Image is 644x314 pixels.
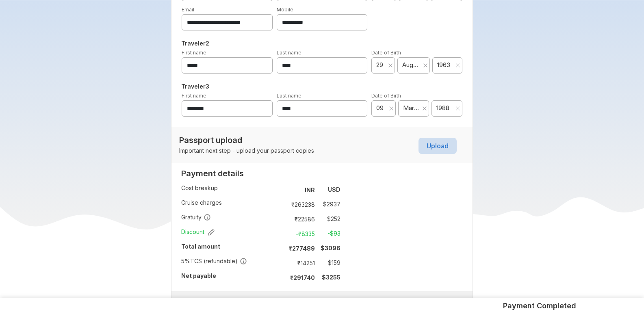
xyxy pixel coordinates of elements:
label: Last name [277,93,301,99]
strong: USD [328,186,340,193]
span: March [403,104,419,112]
td: -₹ 8335 [284,228,318,239]
svg: close [455,106,460,111]
span: 29 [376,61,386,69]
svg: close [389,106,394,111]
td: $ 2937 [318,199,340,210]
h2: Payment details [181,169,340,178]
td: : [281,241,284,256]
h5: Traveler 2 [180,39,464,48]
td: Cost breakup [181,182,280,197]
strong: INR [305,186,315,193]
svg: close [455,63,460,68]
button: Upload [418,138,457,154]
td: : [281,226,284,241]
td: -$ 93 [318,228,340,239]
button: Clear [422,104,427,113]
td: : [281,256,284,270]
td: : [281,270,284,285]
td: : [281,182,284,197]
label: First name [182,93,206,99]
span: 1988 [436,104,453,112]
td: ₹ 22586 [284,213,318,225]
strong: $ 3096 [321,245,340,251]
strong: ₹ 277489 [289,245,315,252]
strong: ₹ 291740 [290,274,315,281]
td: $ 159 [318,257,340,269]
svg: close [423,63,428,68]
span: 09 [376,104,386,112]
button: Clear [455,104,460,113]
td: Cruise charges [181,197,280,212]
td: ₹ 263238 [284,199,318,210]
svg: close [388,63,393,68]
p: Important next step - upload your passport copies [179,147,314,155]
button: Clear [388,61,393,69]
span: August [402,61,420,69]
label: Date of Birth [371,50,401,56]
h5: Traveler 3 [180,82,464,91]
td: ₹ 14251 [284,257,318,269]
strong: $ 3255 [322,274,340,281]
span: Gratuity [181,213,211,221]
span: TCS (refundable) [181,257,247,265]
button: Clear [423,61,428,69]
span: Discount [181,228,215,236]
h5: Payment Completed [503,301,576,311]
label: First name [182,50,206,56]
label: Mobile [277,6,293,13]
label: Email [182,6,194,13]
div: 5 % [181,257,190,265]
td: : [281,197,284,212]
strong: Total amount [181,243,220,250]
svg: close [422,106,427,111]
span: 1963 [437,61,453,69]
h2: Passport upload [179,135,314,145]
strong: Net payable [181,272,216,279]
button: Clear [389,104,394,113]
td: $ 252 [318,213,340,225]
button: Clear [455,61,460,69]
td: : [281,212,284,226]
label: Last name [277,50,301,56]
label: Date of Birth [371,93,401,99]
